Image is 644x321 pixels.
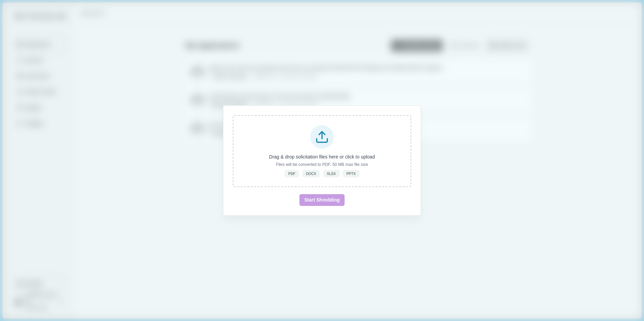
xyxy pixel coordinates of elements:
[288,171,295,176] span: PDF
[347,171,356,176] span: PPTX
[306,171,316,176] span: DOCX
[276,162,368,168] p: Files will be converted to PDF, 50 MB max file size
[327,171,336,176] span: XLSX
[269,153,375,160] p: Drag & drop solicitation files here or click to upload
[299,194,344,206] button: Start Shredding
